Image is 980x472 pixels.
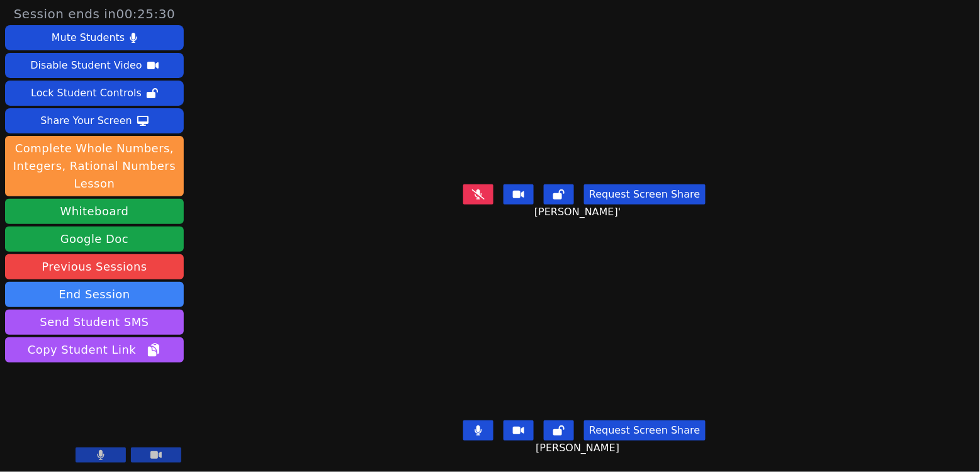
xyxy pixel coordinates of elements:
[5,282,184,307] button: End Session
[534,205,624,220] span: [PERSON_NAME]'
[5,310,184,335] button: Send Student SMS
[28,341,161,359] span: Copy Student Link
[5,81,184,106] button: Lock Student Controls
[30,55,142,76] div: Disable Student Video
[584,420,705,441] button: Request Screen Share
[584,184,705,205] button: Request Screen Share
[536,441,622,456] span: [PERSON_NAME]
[14,5,176,23] span: Session ends in
[31,83,142,103] div: Lock Student Controls
[116,6,176,21] time: 00:25:30
[5,254,184,279] a: Previous Sessions
[5,199,184,224] button: Whiteboard
[5,108,184,133] button: Share Your Screen
[5,25,184,50] button: Mute Students
[5,227,184,252] a: Google Doc
[40,111,132,131] div: Share Your Screen
[52,28,125,48] div: Mute Students
[5,337,184,362] button: Copy Student Link
[5,136,184,196] button: Complete Whole Numbers, Integers, Rational Numbers Lesson
[5,53,184,78] button: Disable Student Video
